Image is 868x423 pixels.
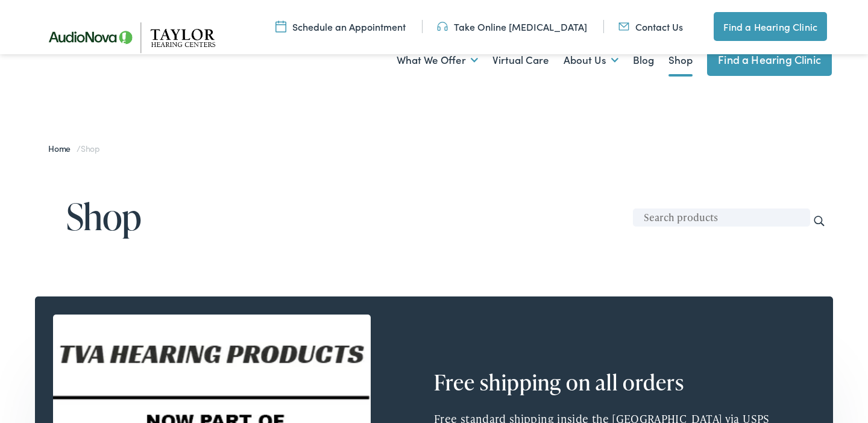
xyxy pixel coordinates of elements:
a: Contact Us [618,20,683,33]
a: Schedule an Appointment [275,20,406,33]
a: Home [48,142,77,154]
a: Find a Hearing Clinic [707,43,832,76]
a: Blog [633,38,654,83]
h2: Free shipping on all orders [434,369,747,395]
span: Shop [81,142,100,154]
span: / [48,142,100,154]
a: Shop [668,38,693,83]
input: Search [813,215,826,228]
img: utility icon [275,20,286,33]
img: utility icon [618,20,629,33]
h1: Shop [66,196,832,236]
a: Virtual Care [492,38,549,83]
a: What We Offer [397,38,478,83]
a: About Us [564,38,618,83]
a: Take Online [MEDICAL_DATA] [437,20,587,33]
img: utility icon [437,20,448,33]
input: Search products [633,208,810,227]
a: Find a Hearing Clinic [714,12,827,41]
